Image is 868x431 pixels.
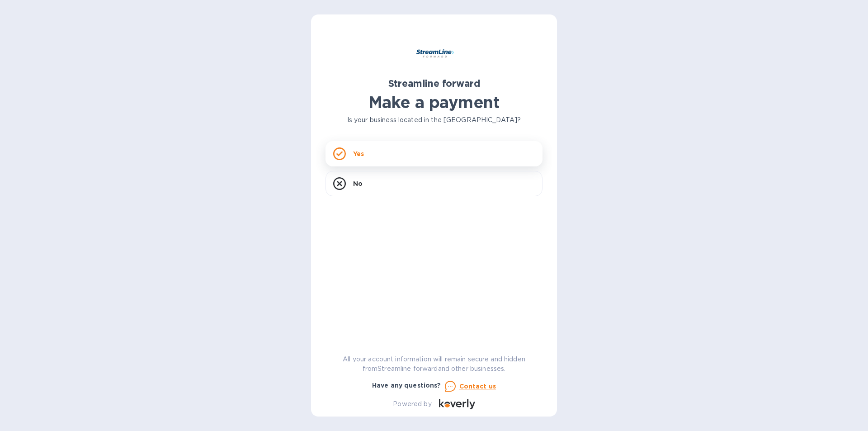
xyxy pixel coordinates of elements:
[388,78,480,89] b: Streamline forward
[325,115,542,125] p: Is your business located in the [GEOGRAPHIC_DATA]?
[372,382,441,389] b: Have any questions?
[459,383,496,390] u: Contact us
[325,93,542,112] h1: Make a payment
[325,355,542,374] p: All your account information will remain secure and hidden from Streamline forward and other busi...
[393,399,431,409] p: Powered by
[353,179,363,188] p: No
[353,149,364,158] p: Yes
